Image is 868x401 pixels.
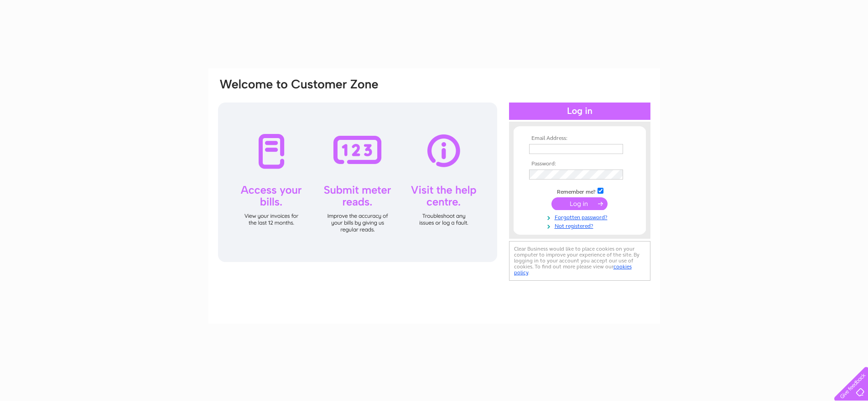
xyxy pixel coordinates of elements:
td: Remember me? [527,186,633,195]
a: cookies policy [514,263,632,276]
div: Clear Business would like to place cookies on your computer to improve your experience of the sit... [509,241,650,281]
a: Forgotten password? [529,212,633,221]
input: Submit [551,197,608,210]
a: Not registered? [529,221,633,230]
th: Email Address: [527,135,633,142]
th: Password: [527,161,633,167]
